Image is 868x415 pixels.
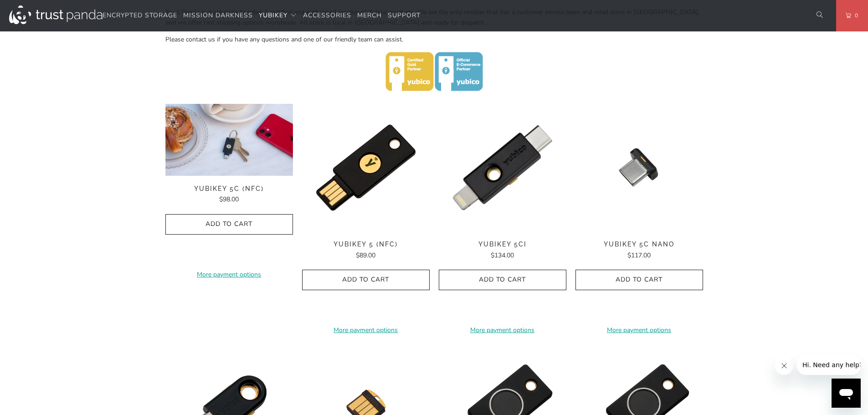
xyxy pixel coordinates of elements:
a: More payment options [302,325,430,335]
a: YubiKey 5Ci - Trust Panda YubiKey 5Ci - Trust Panda [439,104,566,231]
a: Accessories [303,5,351,26]
a: YubiKey 5C Nano - Trust Panda YubiKey 5C Nano - Trust Panda [575,104,703,231]
img: YubiKey 5C (NFC) - Trust Panda [165,104,293,176]
summary: YubiKey [259,5,297,26]
span: $117.00 [627,251,651,260]
span: Accessories [303,11,351,20]
span: Add to Cart [448,276,557,284]
iframe: Close message [775,357,793,375]
span: Add to Cart [585,276,693,284]
span: Merch [357,11,382,20]
span: Mission Darkness [183,11,253,20]
button: Add to Cart [165,214,293,235]
a: More payment options [165,270,293,280]
img: YubiKey 5 (NFC) - Trust Panda [302,104,430,231]
span: Support [388,11,421,20]
img: YubiKey 5C Nano - Trust Panda [575,104,703,231]
span: $98.00 [219,195,239,204]
span: YubiKey 5Ci [439,241,566,248]
iframe: Button to launch messaging window [832,379,861,408]
span: YubiKey 5C (NFC) [165,185,293,193]
a: YubiKey 5C Nano $117.00 [575,241,703,261]
a: More payment options [439,325,566,335]
span: YubiKey 5C Nano [575,241,703,248]
a: More payment options [575,325,703,335]
a: Mission Darkness [183,5,253,26]
a: Encrypted Storage [103,5,177,26]
button: Add to Cart [302,270,430,290]
span: 0 [851,10,858,20]
a: Merch [357,5,382,26]
span: YubiKey [259,11,288,20]
button: Add to Cart [439,270,566,290]
iframe: Message from company [797,355,861,375]
img: YubiKey 5Ci - Trust Panda [439,104,566,231]
span: Add to Cart [175,220,283,228]
a: YubiKey 5 (NFC) $89.00 [302,241,430,261]
nav: Translation missing: en.navigation.header.main_nav [103,5,421,26]
a: Support [388,5,421,26]
span: YubiKey 5 (NFC) [302,241,430,248]
a: YubiKey 5C (NFC) $98.00 [165,185,293,205]
span: $134.00 [491,251,514,260]
img: Trust Panda Australia [9,5,103,24]
span: Encrypted Storage [103,11,177,20]
button: Add to Cart [575,270,703,290]
span: Add to Cart [312,276,420,284]
span: Hi. Need any help? [5,6,66,14]
a: YubiKey 5 (NFC) - Trust Panda YubiKey 5 (NFC) - Trust Panda [302,104,430,231]
span: $89.00 [356,251,375,260]
a: YubiKey 5Ci $134.00 [439,241,566,261]
a: YubiKey 5C (NFC) - Trust Panda YubiKey 5C (NFC) - Trust Panda [165,104,293,176]
p: Please contact us if you have any questions and one of our friendly team can assist. [165,35,703,45]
